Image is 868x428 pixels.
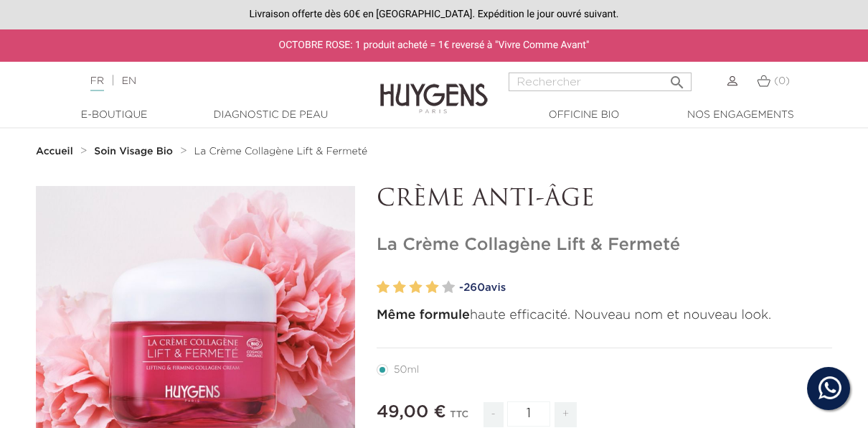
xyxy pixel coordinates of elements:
[442,277,455,298] label: 5
[377,309,470,322] strong: Même formule
[194,146,368,157] span: La Crème Collagène Lift & Fermeté
[377,306,832,325] p: haute efficacité. Nouveau nom et nouveau look.
[36,146,76,157] a: Accueil
[377,235,832,256] h1: La Crème Collagène Lift & Fermeté
[774,76,790,86] span: (0)
[483,402,504,427] span: -
[669,108,812,123] a: Nos engagements
[377,364,436,376] label: 50ml
[669,70,686,87] i: 
[425,277,438,298] label: 4
[199,108,342,123] a: Diagnostic de peau
[94,146,173,157] strong: Soin Visage Bio
[459,277,832,299] a: -260avis
[194,146,368,157] a: La Crème Collagène Lift & Fermeté
[380,60,488,116] img: Huygens
[377,404,446,421] span: 49,00 €
[83,73,351,90] div: |
[463,282,485,293] span: 260
[507,401,550,427] input: Quantité
[410,277,423,298] label: 3
[122,76,136,86] a: EN
[42,108,186,123] a: E-Boutique
[512,108,656,123] a: Officine Bio
[664,68,690,88] button: 
[509,73,692,91] input: Rechercher
[555,402,577,427] span: +
[377,186,832,213] p: CRÈME ANTI-ÂGE
[36,146,73,157] strong: Accueil
[377,277,390,298] label: 1
[393,277,406,298] label: 2
[90,76,104,91] a: FR
[94,146,176,157] a: Soin Visage Bio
